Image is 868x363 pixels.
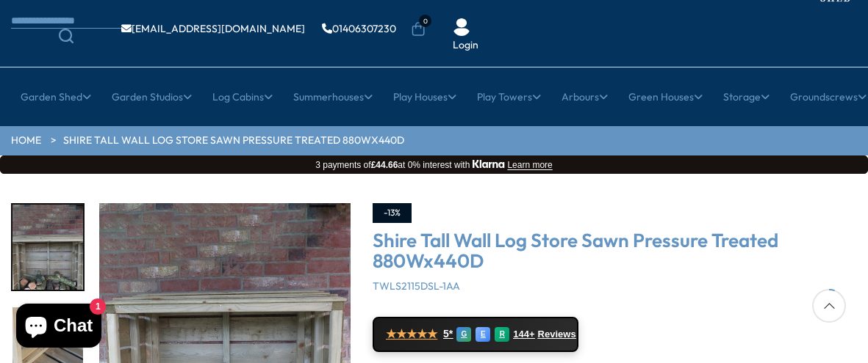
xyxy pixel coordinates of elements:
[513,329,534,340] span: 144+
[393,78,456,115] a: Play Houses
[538,329,576,340] span: Reviews
[21,78,91,115] a: Garden Shed
[11,203,85,291] div: 6 / 9
[212,78,273,115] a: Log Cabins
[790,78,867,115] a: Groundscrews
[293,78,373,115] a: Summerhouses
[63,133,404,148] a: Shire Tall Wall Log Store Sawn Pressure Treated 880Wx440D
[723,78,770,115] a: Storage
[11,29,121,43] a: Search
[373,317,578,352] a: ★★★★★ 5* G E R 144+ Reviews
[386,327,437,341] span: ★★★★★
[495,327,509,342] div: R
[373,203,412,223] div: -13%
[419,15,431,27] span: 0
[12,304,106,351] inbox-online-store-chat: Shopify online store chat
[411,22,426,37] a: 0
[628,78,703,115] a: Green Houses
[322,23,396,34] a: 01406307230
[477,78,541,115] a: Play Towers
[476,327,490,342] div: E
[11,133,41,148] a: HOME
[453,38,478,53] a: Login
[112,78,192,115] a: Garden Studios
[453,18,470,36] img: User Icon
[373,279,460,293] span: TWLS2115DSL-1AA
[12,205,83,290] img: TALLWALLLOGSTORE-11_d2f4f3bb-c0c1-428c-8e32-cf9d14449434_200x200.jpg
[562,78,608,115] a: Arbours
[121,23,305,34] a: [EMAIL_ADDRESS][DOMAIN_NAME]
[456,327,471,342] div: G
[373,230,857,272] h3: Shire Tall Wall Log Store Sawn Pressure Treated 880Wx440D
